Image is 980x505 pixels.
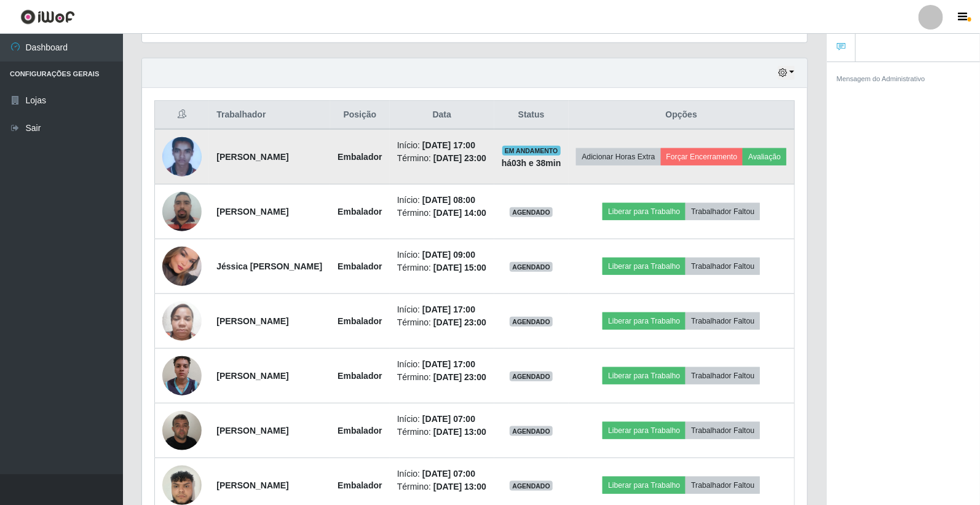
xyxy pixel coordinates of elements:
[397,152,487,165] li: Término:
[422,140,475,150] time: [DATE] 17:00
[686,477,760,494] button: Trabalhador Faltou
[686,422,760,439] button: Trabalhador Faltou
[216,426,288,435] strong: [PERSON_NAME]
[397,480,487,493] li: Término:
[422,250,475,260] time: [DATE] 09:00
[216,480,288,490] strong: [PERSON_NAME]
[162,349,202,402] img: 1732409336826.jpeg
[162,132,202,183] img: 1673386012464.jpeg
[837,75,925,82] small: Mensagem do Administrativo
[338,152,382,162] strong: Embalador
[20,9,75,25] img: CoreUI Logo
[216,371,288,381] strong: [PERSON_NAME]
[397,316,487,329] li: Término:
[510,481,553,491] span: AGENDADO
[433,482,486,491] time: [DATE] 13:00
[338,261,382,271] strong: Embalador
[433,263,486,272] time: [DATE] 15:00
[397,194,487,207] li: Início:
[603,203,686,220] button: Liberar para Trabalho
[510,426,553,436] span: AGENDADO
[216,152,288,162] strong: [PERSON_NAME]
[216,316,288,326] strong: [PERSON_NAME]
[603,367,686,384] button: Liberar para Trabalho
[422,195,475,205] time: [DATE] 08:00
[422,304,475,314] time: [DATE] 17:00
[338,480,382,490] strong: Embalador
[422,469,475,479] time: [DATE] 07:00
[603,477,686,494] button: Liberar para Trabalho
[209,101,330,130] th: Trabalhador
[686,312,760,330] button: Trabalhador Faltou
[502,146,561,156] span: EM ANDAMENTO
[422,414,475,424] time: [DATE] 07:00
[390,101,494,130] th: Data
[338,426,382,435] strong: Embalador
[686,203,760,220] button: Trabalhador Faltou
[502,158,561,168] strong: há 03 h e 38 min
[330,101,390,130] th: Posição
[397,371,487,384] li: Término:
[433,153,486,163] time: [DATE] 23:00
[422,359,475,369] time: [DATE] 17:00
[338,371,382,381] strong: Embalador
[494,101,569,130] th: Status
[603,312,686,330] button: Liberar para Trabalho
[661,148,743,165] button: Forçar Encerramento
[397,261,487,274] li: Término:
[397,207,487,220] li: Término:
[397,249,487,261] li: Início:
[510,372,553,381] span: AGENDADO
[397,303,487,316] li: Início:
[510,207,553,217] span: AGENDADO
[686,258,760,275] button: Trabalhador Faltou
[603,422,686,439] button: Liberar para Trabalho
[162,185,202,237] img: 1686264689334.jpeg
[686,367,760,384] button: Trabalhador Faltou
[576,148,660,165] button: Adicionar Horas Extra
[216,207,288,217] strong: [PERSON_NAME]
[338,316,382,326] strong: Embalador
[743,148,786,165] button: Avaliação
[397,358,487,371] li: Início:
[397,139,487,152] li: Início:
[162,295,202,347] img: 1678404349838.jpeg
[510,262,553,272] span: AGENDADO
[433,427,486,437] time: [DATE] 13:00
[162,404,202,456] img: 1714957062897.jpeg
[397,467,487,480] li: Início:
[510,317,553,327] span: AGENDADO
[397,413,487,426] li: Início:
[569,101,795,130] th: Opções
[603,258,686,275] button: Liberar para Trabalho
[433,372,486,382] time: [DATE] 23:00
[433,208,486,218] time: [DATE] 14:00
[162,239,202,295] img: 1752940593841.jpeg
[433,317,486,327] time: [DATE] 23:00
[397,426,487,439] li: Término:
[216,261,322,271] strong: Jéssica [PERSON_NAME]
[338,207,382,217] strong: Embalador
